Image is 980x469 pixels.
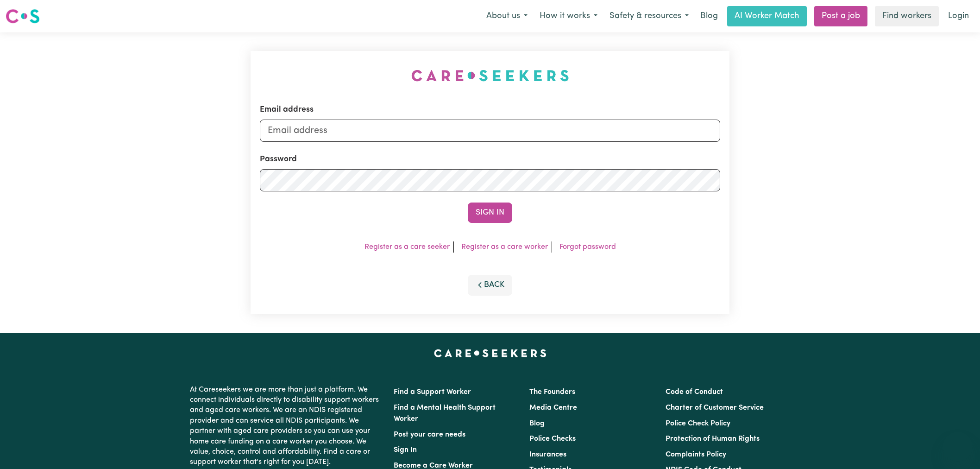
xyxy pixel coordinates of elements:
a: Find workers [875,6,939,26]
iframe: Button to launch messaging window [943,432,973,462]
a: Careseekers home page [434,349,547,357]
a: Insurances [529,451,566,458]
a: Complaints Policy [666,451,726,458]
button: Sign In [468,203,512,223]
a: Code of Conduct [666,388,723,396]
img: Careseekers logo [6,8,40,25]
a: Careseekers logo [6,6,40,27]
button: How it works [534,6,603,26]
a: Register as a care worker [461,243,548,251]
a: The Founders [529,388,575,396]
label: Email address [260,104,314,116]
a: Post a job [814,6,867,26]
a: Login [942,6,974,26]
a: Media Centre [529,404,577,412]
a: Post your care needs [394,431,465,438]
a: Forgot password [559,243,616,251]
a: Police Checks [529,435,576,443]
button: Safety & resources [603,6,695,26]
a: Register as a care seeker [364,243,450,251]
a: Blog [695,6,723,26]
button: About us [480,6,534,26]
a: Find a Mental Health Support Worker [394,404,496,423]
input: Email address [260,120,720,142]
a: Charter of Customer Service [666,404,764,412]
a: Protection of Human Rights [666,435,760,443]
a: AI Worker Match [727,6,807,26]
a: Sign In [394,446,417,454]
button: Back [468,275,512,295]
a: Police Check Policy [666,420,730,427]
a: Find a Support Worker [394,388,471,396]
a: Blog [529,420,545,427]
label: Password [260,153,297,165]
